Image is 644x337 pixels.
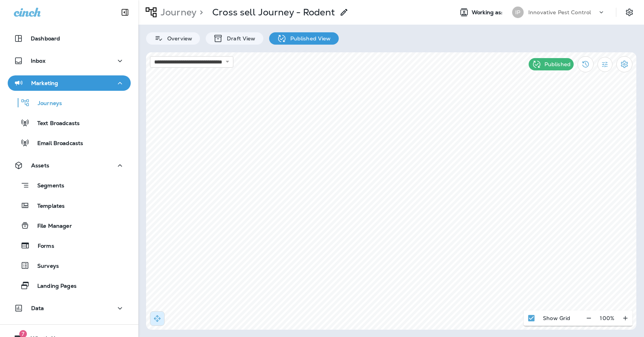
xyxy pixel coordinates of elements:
[223,35,255,42] p: Draft View
[31,162,49,168] p: Assets
[472,9,504,16] span: Working as:
[8,257,131,274] button: Surveys
[212,7,335,18] p: Cross sell Journey - Rodent
[577,56,594,72] button: View Changelog
[8,237,131,254] button: Forms
[616,56,632,72] button: Settings
[30,223,72,230] p: File Manager
[622,5,636,19] button: Settings
[528,9,591,15] p: Innovative Pest Control
[543,315,570,321] p: Show Grid
[8,135,131,151] button: Email Broadcasts
[286,35,331,42] p: Published View
[30,283,77,290] p: Landing Pages
[30,203,65,210] p: Templates
[30,100,62,107] p: Journeys
[30,182,64,190] p: Segments
[8,158,131,173] button: Assets
[8,53,131,68] button: Inbox
[30,140,83,147] p: Email Broadcasts
[544,61,571,67] p: Published
[8,177,131,194] button: Segments
[600,315,614,321] p: 100 %
[31,80,58,86] p: Marketing
[30,243,54,250] p: Forms
[8,300,131,316] button: Data
[8,95,131,111] button: Journeys
[8,75,131,91] button: Marketing
[8,217,131,234] button: File Manager
[158,7,196,18] p: Journey
[30,263,59,270] p: Surveys
[8,115,131,131] button: Text Broadcasts
[512,7,524,18] div: IP
[31,58,45,64] p: Inbox
[163,35,192,42] p: Overview
[597,57,612,72] button: Filter Statistics
[114,5,136,20] button: Collapse Sidebar
[31,305,44,311] p: Data
[30,120,80,127] p: Text Broadcasts
[8,277,131,294] button: Landing Pages
[8,197,131,214] button: Templates
[8,31,131,46] button: Dashboard
[196,7,203,18] p: >
[31,35,60,42] p: Dashboard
